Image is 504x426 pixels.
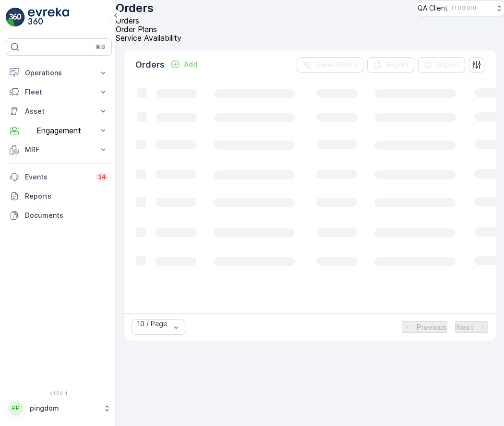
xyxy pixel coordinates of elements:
p: Asset [25,106,93,116]
p: Next [456,323,474,331]
p: Add [184,59,197,69]
button: MRF [6,140,112,159]
p: Reports [25,191,108,201]
a: Events34 [6,167,112,187]
p: Orders [135,58,165,71]
div: 10 / Page [137,320,170,328]
p: ⌘B [96,43,105,51]
img: logo [6,8,25,27]
p: Import [437,60,459,70]
button: Asset [6,102,112,121]
p: Fleet [25,87,93,97]
p: pingdom [30,403,98,413]
button: Export [367,57,414,72]
button: PPpingdom [6,398,112,418]
a: Reports [6,187,112,206]
button: Clear Filters [297,57,363,72]
p: Engagement [25,126,93,135]
button: Operations [6,63,112,83]
a: Documents [6,206,112,225]
p: MRF [25,145,93,154]
button: Fleet [6,83,112,102]
p: Orders [116,0,154,16]
span: Order Plans [116,24,157,34]
p: Events [25,172,90,182]
p: Export [386,60,408,70]
p: Clear Filters [316,60,358,70]
button: Import [418,57,465,72]
div: PP [8,401,24,416]
span: v 1.50.4 [6,390,112,396]
p: Previous [416,323,446,331]
img: logo_light-DOdMpM7g.png [28,8,69,27]
button: Engagement [6,121,112,140]
button: Next [455,321,488,333]
p: ( +03:00 ) [452,4,476,12]
span: Orders [116,16,139,25]
p: Operations [25,68,93,78]
button: Previous [402,321,447,333]
p: 34 [98,173,106,181]
p: Documents [25,211,108,220]
button: Add [167,59,201,70]
span: Service Availability [116,33,181,43]
p: QA Client [418,3,448,13]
